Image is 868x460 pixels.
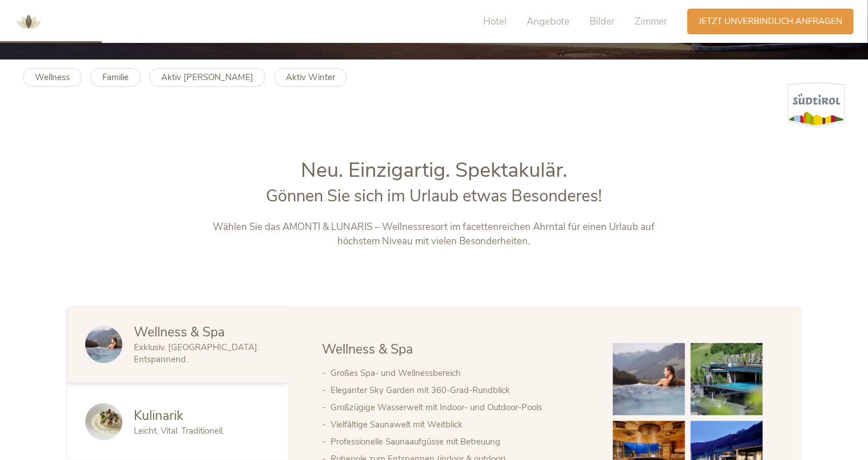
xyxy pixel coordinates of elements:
[134,425,224,437] span: Leicht. Vital. Traditionell.
[196,220,673,249] p: Wählen Sie das AMONTI & LUNARIS – Wellnessresort im facettenreichen Ahrntal für einen Urlaub auf ...
[286,72,335,83] b: Aktiv Winter
[590,15,615,28] span: Bilder
[322,340,413,358] span: Wellness & Spa
[635,15,667,28] span: Zimmer
[134,342,259,365] span: Exklusiv. [GEOGRAPHIC_DATA]. Entspannend.
[301,156,567,184] span: Neu. Einzigartig. Spektakulär.
[699,15,842,27] span: Jetzt unverbindlich anfragen
[331,382,590,399] li: Eleganter Sky Garden mit 360-Grad-Rundblick
[35,72,70,83] b: Wellness
[134,407,184,425] span: Kulinarik
[331,364,590,382] li: Großes Spa- und Wellnessbereich
[149,68,265,87] a: Aktiv [PERSON_NAME]
[331,416,590,433] li: Vielfältige Saunawelt mit Weitblick
[11,5,46,39] img: AMONTI & LUNARIS Wellnessresort
[161,72,253,83] b: Aktiv [PERSON_NAME]
[483,15,507,28] span: Hotel
[90,68,141,87] a: Familie
[527,15,570,28] span: Angebote
[134,323,225,341] span: Wellness & Spa
[274,68,347,87] a: Aktiv Winter
[11,17,46,25] a: AMONTI & LUNARIS Wellnessresort
[331,399,590,416] li: Großzügige Wasserwelt mit Indoor- und Outdoor-Pools
[102,72,129,83] b: Familie
[266,185,602,207] span: Gönnen Sie sich im Urlaub etwas Besonderes!
[788,82,845,128] img: Südtirol
[23,68,82,87] a: Wellness
[331,433,590,450] li: Professionelle Saunaaufgüsse mit Betreuung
